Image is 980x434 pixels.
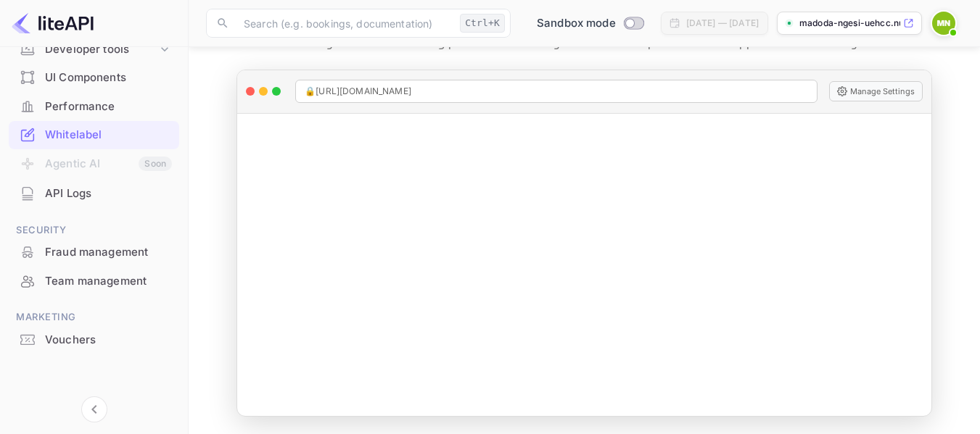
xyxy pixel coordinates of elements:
a: Performance [9,93,179,120]
a: Team management [9,267,179,294]
div: API Logs [45,185,172,202]
a: Fraud management [9,238,179,265]
div: API Logs [9,180,179,208]
span: 🔒 [URL][DOMAIN_NAME] [305,85,411,98]
span: Marketing [9,309,179,325]
div: Vouchers [45,332,172,349]
a: Vouchers [9,326,179,353]
span: Security [9,222,179,238]
input: Search (e.g. bookings, documentation) [235,9,454,38]
img: LiteAPI logo [12,12,94,35]
div: UI Components [45,70,172,86]
p: madoda-ngesi-uehcc.nui... [799,17,900,30]
div: Developer tools [9,37,179,62]
div: Whitelabel [45,127,172,143]
div: Performance [9,93,179,121]
div: Ctrl+K [460,14,505,33]
div: Team management [9,267,179,296]
button: Manage Settings [829,81,923,101]
a: Whitelabel [9,121,179,148]
div: Team management [45,273,172,290]
div: UI Components [9,64,179,92]
div: Switch to Production mode [531,15,649,32]
div: Fraud management [45,244,172,261]
div: Vouchers [9,326,179,354]
div: Developer tools [45,41,157,58]
div: Fraud management [9,238,179,267]
div: Whitelabel [9,121,179,149]
div: [DATE] — [DATE] [686,17,759,30]
img: Madoda Ngesi [932,12,955,35]
span: Sandbox mode [537,15,616,32]
a: API Logs [9,180,179,206]
div: Performance [45,99,172,115]
a: UI Components [9,64,179,91]
button: Collapse navigation [81,396,107,422]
